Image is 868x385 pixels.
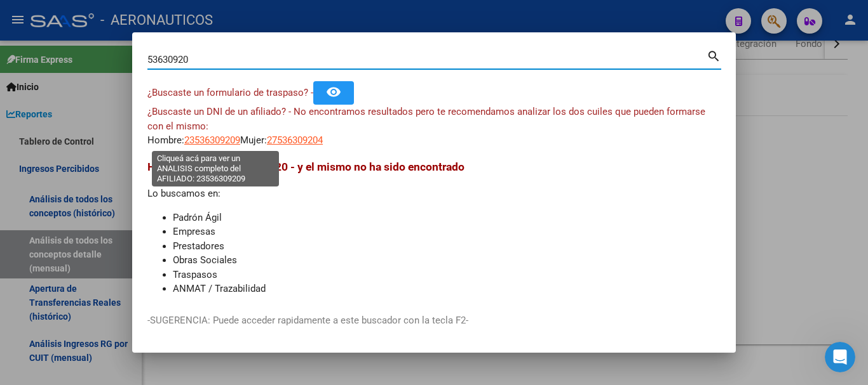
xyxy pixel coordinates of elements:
li: Traspasos Direccion [173,296,721,311]
mat-icon: search [707,48,721,63]
span: ¿Buscaste un DNI de un afiliado? - No encontramos resultados pero te recomendamos analizar los do... [147,106,705,132]
li: Prestadores [173,239,721,254]
div: Hombre: Mujer: [147,105,721,148]
p: -SUGERENCIA: Puede acceder rapidamente a este buscador con la tecla F2- [147,313,721,328]
li: Traspasos [173,268,721,282]
li: Padrón Ágil [173,211,721,225]
li: Empresas [173,225,721,239]
span: 27536309204 [267,134,323,146]
span: 23536309209 [184,134,240,146]
mat-icon: remove_red_eye [326,84,341,100]
span: Hemos buscado - 53630920 - y el mismo no ha sido encontrado [147,160,465,173]
div: Lo buscamos en: [147,159,721,310]
span: ¿Buscaste un formulario de traspaso? - [147,87,313,98]
li: Obras Sociales [173,253,721,268]
iframe: Intercom live chat [825,342,855,372]
li: ANMAT / Trazabilidad [173,282,721,296]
